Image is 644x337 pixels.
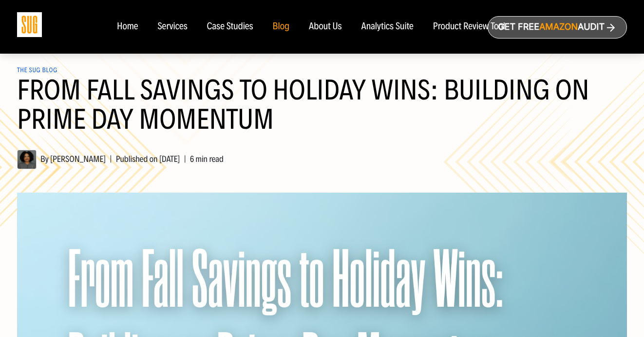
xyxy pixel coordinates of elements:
span: | [180,154,189,164]
span: Amazon [539,22,578,32]
a: Home [117,21,138,32]
span: | [106,154,115,164]
span: By [PERSON_NAME] Published on [DATE] 6 min read [17,154,224,164]
a: Get freeAmazonAudit [488,16,627,39]
img: Hanna Tekle [17,150,37,169]
a: Case Studies [207,21,253,32]
a: The SUG Blog [17,66,57,74]
a: Blog [273,21,290,32]
a: Product Review Tool [433,21,505,32]
a: Services [157,21,187,32]
a: Analytics Suite [361,21,414,32]
h1: From Fall Savings to Holiday Wins: Building on Prime Day Momentum [17,76,627,146]
img: Sug [17,12,42,37]
a: About Us [309,21,342,32]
